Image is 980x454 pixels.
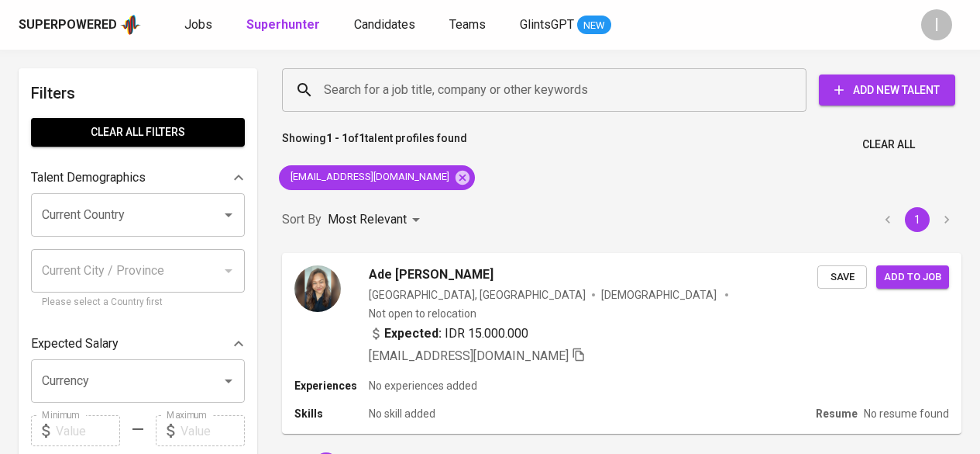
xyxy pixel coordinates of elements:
span: Teams [449,17,486,32]
p: Please select a Country first [42,295,234,310]
p: Not open to relocation [369,306,476,321]
span: NEW [577,18,611,33]
p: No resume found [864,406,949,421]
a: Teams [449,16,489,35]
span: Candidates [354,17,415,32]
a: Ade [PERSON_NAME][GEOGRAPHIC_DATA], [GEOGRAPHIC_DATA][DEMOGRAPHIC_DATA] Not open to relocationExp... [282,253,961,434]
p: Most Relevant [328,210,407,229]
b: 1 [359,132,365,144]
div: Most Relevant [328,206,425,234]
span: Add to job [884,269,941,286]
p: Sort By [282,210,322,229]
div: Talent Demographics [31,162,245,193]
span: Jobs [184,17,212,32]
a: Superhunter [246,16,323,35]
button: page 1 [905,207,930,232]
span: Clear All filters [43,123,232,142]
button: Add to job [876,265,949,289]
div: [GEOGRAPHIC_DATA], [GEOGRAPHIC_DATA] [369,287,586,303]
div: Superpowered [19,16,117,34]
b: Expected: [384,324,442,343]
p: No skill added [369,406,435,421]
button: Save [817,265,867,289]
div: IDR 15.000.000 [369,324,528,343]
h6: Filters [31,81,245,106]
b: Superhunter [246,17,320,32]
a: GlintsGPT NEW [520,16,611,35]
span: [DEMOGRAPHIC_DATA] [601,287,719,303]
span: [EMAIL_ADDRESS][DOMAIN_NAME] [369,348,569,363]
button: Clear All [856,130,921,159]
a: Candidates [354,16,418,35]
a: Jobs [184,16,215,35]
div: Expected Salary [31,328,245,359]
p: Talent Demographics [31,168,146,187]
p: Showing of talent profiles found [282,130,467,159]
b: 1 - 1 [326,132,348,144]
button: Open [218,370,239,392]
p: Resume [816,406,858,421]
div: [EMAIL_ADDRESS][DOMAIN_NAME] [279,165,475,190]
input: Value [56,415,120,446]
span: [EMAIL_ADDRESS][DOMAIN_NAME] [279,170,459,185]
span: GlintsGPT [520,17,574,32]
button: Add New Talent [819,75,955,106]
p: Expected Salary [31,334,119,353]
span: Clear All [862,135,915,154]
span: Save [825,269,859,286]
img: 93560209f16de605a32ca3801befc9d0.jpg [294,265,341,312]
span: Ade [PERSON_NAME] [369,265,493,284]
span: Add New Talent [831,81,943,100]
p: No experiences added [369,378,477,393]
input: Value [181,415,245,446]
button: Open [218,204,239,226]
nav: pagination navigation [873,207,961,232]
div: I [921,9,952,40]
button: Clear All filters [31,118,245,147]
img: app logo [120,13,141,36]
a: Superpoweredapp logo [19,13,141,36]
p: Experiences [294,378,369,393]
p: Skills [294,406,369,421]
